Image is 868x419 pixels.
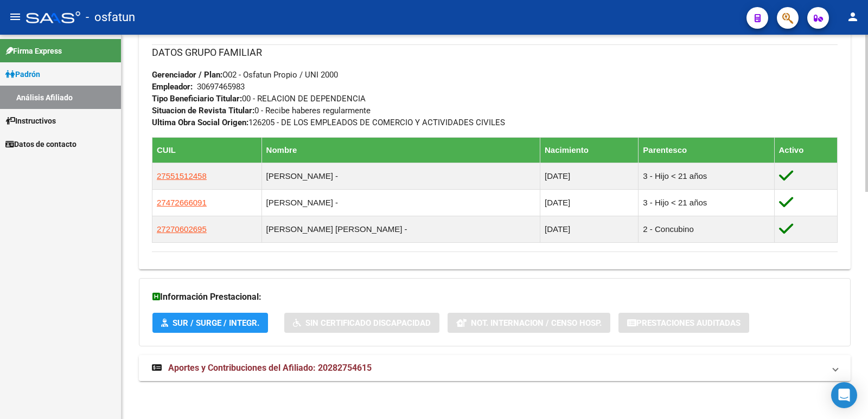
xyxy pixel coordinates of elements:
th: CUIL [152,137,262,163]
td: [PERSON_NAME] [PERSON_NAME] - [261,216,540,242]
td: 3 - Hijo < 21 años [639,163,774,189]
mat-icon: person [846,10,859,23]
th: Nacimiento [540,137,638,163]
td: [DATE] [540,216,638,242]
strong: Tipo Beneficiario Titular: [152,94,242,104]
span: 27270602695 [157,224,207,234]
button: Not. Internacion / Censo Hosp. [448,313,610,333]
td: 2 - Concubino [639,216,774,242]
td: [DATE] [540,189,638,216]
span: Sin Certificado Discapacidad [305,318,431,328]
button: Sin Certificado Discapacidad [284,313,439,333]
strong: Ultima Obra Social Origen: [152,118,248,127]
div: Open Intercom Messenger [831,382,857,408]
span: 00 - RELACION DE DEPENDENCIA [152,94,366,104]
mat-expansion-panel-header: Aportes y Contribuciones del Afiliado: 20282754615 [139,355,851,381]
strong: Empleador: [152,82,193,92]
span: Prestaciones Auditadas [636,318,741,328]
span: SUR / SURGE / INTEGR. [173,318,259,328]
th: Activo [774,137,838,163]
th: Parentesco [639,137,774,163]
span: O02 - Osfatun Propio / UNI 2000 [152,70,338,80]
span: 0 - Recibe haberes regularmente [152,106,371,115]
strong: Gerenciador / Plan: [152,70,222,80]
span: 27551512458 [157,171,207,181]
span: Padrón [5,68,40,80]
span: Instructivos [5,115,56,127]
span: Aportes y Contribuciones del Afiliado: 20282754615 [168,363,372,373]
button: Prestaciones Auditadas [618,313,749,333]
mat-icon: menu [9,10,22,23]
span: Datos de contacto [5,138,76,150]
h3: Información Prestacional: [152,289,837,305]
strong: Situacion de Revista Titular: [152,106,254,115]
td: [DATE] [540,163,638,189]
button: SUR / SURGE / INTEGR. [152,313,268,333]
span: Firma Express [5,45,62,57]
td: 3 - Hijo < 21 años [639,189,774,216]
h3: DATOS GRUPO FAMILIAR [152,45,838,60]
span: - osfatun [86,5,135,29]
span: 126205 - DE LOS EMPLEADOS DE COMERCIO Y ACTIVIDADES CIVILES [152,118,505,127]
span: 27472666091 [157,198,207,207]
td: [PERSON_NAME] - [261,163,540,189]
td: [PERSON_NAME] - [261,189,540,216]
span: Not. Internacion / Censo Hosp. [471,318,602,328]
div: 30697465983 [197,81,245,93]
th: Nombre [261,137,540,163]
